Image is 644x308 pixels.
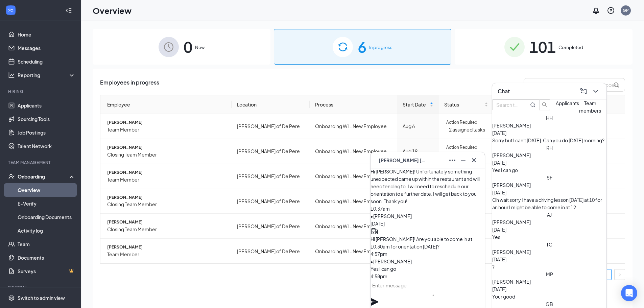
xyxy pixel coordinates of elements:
[496,101,521,109] input: Search team member
[184,35,192,58] span: 0
[232,95,310,114] th: Location
[371,220,385,227] span: [DATE]
[539,99,550,110] button: search
[492,152,531,158] span: [PERSON_NAME]
[232,239,310,263] td: [PERSON_NAME] of De Pere
[18,112,75,126] a: Sourcing Tools
[578,86,589,97] button: ComposeMessage
[579,87,588,95] svg: ComposeMessage
[492,130,506,136] span: [DATE]
[310,139,397,164] td: Onboarding WI - New Employee
[358,35,366,58] span: 6
[107,194,226,201] span: [PERSON_NAME]
[8,160,74,165] div: Team Management
[546,144,553,151] div: RH
[107,219,226,226] span: [PERSON_NAME]
[546,270,553,278] div: MP
[492,160,506,166] span: [DATE]
[448,156,456,164] svg: Ellipses
[107,126,226,133] span: Team Member
[403,101,428,108] span: Start Date
[371,205,485,212] div: 10:37am
[446,119,477,126] span: Action Required
[18,210,75,224] a: Onboarding Documents
[530,102,535,108] svg: MagnifyingGlass
[371,213,412,219] span: • [PERSON_NAME]
[492,122,531,128] span: [PERSON_NAME]
[492,249,531,255] span: [PERSON_NAME]
[556,100,579,106] span: Applicants
[8,294,15,301] svg: Settings
[18,183,75,197] a: Overview
[579,100,601,114] span: Team members
[18,28,75,41] a: Home
[492,227,506,233] span: [DATE]
[18,251,75,264] a: Documents
[232,139,310,164] td: [PERSON_NAME] of De Pere
[8,72,15,78] svg: Analysis
[547,211,552,218] div: AJ
[107,226,226,233] span: Closing Team Member
[621,285,637,301] div: Open Intercom Messenger
[492,263,606,270] div: ?
[18,99,75,112] a: Applicants
[492,182,531,188] span: [PERSON_NAME]
[107,200,226,208] span: Closing Team Member
[524,78,625,92] input: Search by Name, Job Posting, or Process
[371,273,485,280] div: 4:58pm
[546,114,553,122] div: HH
[7,7,14,14] svg: WorkstreamLogo
[492,279,531,285] span: [PERSON_NAME]
[8,173,15,180] svg: UserCheck
[371,250,485,258] div: 4:57pm
[232,189,310,214] td: [PERSON_NAME] of De Pere
[100,78,159,92] span: Employees in progress
[107,119,226,126] span: [PERSON_NAME]
[18,173,70,180] div: Onboarding
[618,273,622,277] span: right
[607,6,615,15] svg: QuestionInfo
[547,174,552,181] div: SF
[529,35,556,58] span: 101
[614,269,625,280] li: Next Page
[195,44,205,51] span: New
[540,102,550,108] span: search
[492,166,606,174] div: Yes I can go
[18,55,75,68] a: Scheduling
[18,264,75,278] a: SurveysCrown
[458,155,469,166] button: Minimize
[444,101,483,108] span: Status
[492,219,531,225] span: [PERSON_NAME]
[232,214,310,239] td: [PERSON_NAME] of De Pere
[371,298,379,306] svg: Plane
[310,95,397,114] th: Process
[546,241,552,248] div: TC
[18,139,75,153] a: Talent Network
[446,144,477,151] span: Action Required
[232,164,310,189] td: [PERSON_NAME] of De Pere
[492,256,506,262] span: [DATE]
[447,155,458,166] button: Ellipses
[470,156,478,164] svg: Cross
[492,233,606,241] div: Yes
[18,224,75,237] a: Activity log
[449,151,488,158] span: 2 assigned tasks
[18,41,75,55] a: Messages
[107,176,226,183] span: Team Member
[18,197,75,210] a: E-Verify
[369,44,392,51] span: In progress
[403,122,433,130] div: Aug 6
[546,300,553,308] div: GB
[449,126,488,133] span: 2 assigned tasks
[310,114,397,139] td: Onboarding WI - New Employee
[18,72,76,78] div: Reporting
[107,169,226,176] span: [PERSON_NAME]
[590,86,601,97] button: ChevronDown
[492,137,606,144] div: Sorry but I can't [DATE]. Can you do [DATE] morning?
[18,126,75,139] a: Job Postings
[310,214,397,239] td: Onboarding WI - New Employee
[18,294,65,301] div: Switch to admin view
[371,236,472,250] span: Hi [PERSON_NAME]! Are you able to come in at 10:30am for orientation [DATE]?
[492,286,506,292] span: [DATE]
